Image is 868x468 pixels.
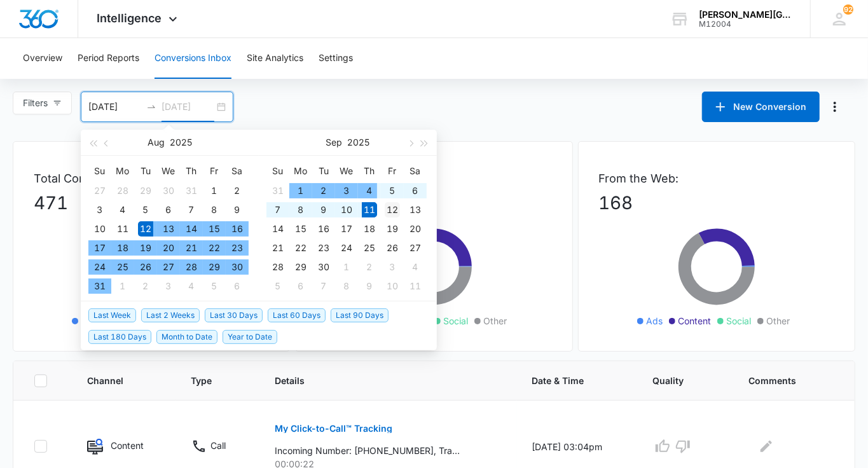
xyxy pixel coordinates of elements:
button: Conversions Inbox [155,38,231,79]
span: Last 2 Weeks [141,308,200,322]
td: 2025-10-09 [358,277,381,296]
td: 2025-08-18 [111,238,134,258]
span: Last 30 Days [205,308,263,322]
div: 25 [115,259,130,275]
td: 2025-08-15 [203,219,226,238]
td: 2025-08-28 [180,258,203,277]
div: 27 [92,183,107,198]
span: Intelligence [97,11,162,25]
td: 2025-09-01 [111,277,134,296]
div: 4 [408,259,423,275]
div: notifications count [843,4,853,15]
td: 2025-09-15 [289,219,312,238]
span: Month to Date [156,330,217,344]
div: 15 [207,221,222,237]
div: 29 [138,183,153,198]
div: 26 [138,259,153,275]
div: 5 [270,279,286,294]
th: Th [180,161,203,181]
div: 29 [293,259,308,275]
div: 28 [184,259,199,275]
td: 2025-09-21 [266,238,289,258]
button: Manage Numbers [825,97,845,117]
p: Call [211,439,226,452]
div: 30 [161,183,176,198]
td: 2025-09-25 [358,238,381,258]
div: 30 [316,259,331,275]
td: 2025-09-18 [358,219,381,238]
p: Content [111,439,144,452]
button: 2025 [170,130,192,155]
td: 2025-08-04 [111,200,134,219]
span: Filters [23,96,48,110]
td: 2025-09-09 [312,200,335,219]
td: 2025-08-26 [134,258,157,277]
td: 2025-08-16 [226,219,249,238]
span: Channel [87,374,142,387]
div: 17 [92,240,107,256]
div: 8 [207,202,222,217]
div: 12 [385,202,400,217]
p: Total Conversions: [34,170,269,187]
div: 7 [270,202,286,217]
td: 2025-10-03 [381,258,404,277]
div: 4 [184,279,199,294]
td: 2025-09-28 [266,258,289,277]
span: Date & Time [532,374,604,387]
td: 2025-08-24 [88,258,111,277]
td: 2025-10-01 [335,258,358,277]
div: 11 [362,202,377,217]
th: Tu [134,161,157,181]
div: 6 [161,202,176,217]
span: Last 90 Days [331,308,389,322]
th: Su [88,161,111,181]
div: account id [699,20,792,29]
td: 2025-10-07 [312,277,335,296]
input: End date [162,100,214,114]
td: 2025-09-29 [289,258,312,277]
div: 5 [207,279,222,294]
input: Start date [88,100,141,114]
div: 8 [293,202,308,217]
span: swap-right [146,102,156,112]
td: 2025-08-01 [203,181,226,200]
span: Comments [748,374,816,387]
div: 1 [339,259,354,275]
td: 2025-09-30 [312,258,335,277]
td: 2025-09-04 [358,181,381,200]
td: 2025-09-13 [404,200,427,219]
td: 2025-09-19 [381,219,404,238]
div: 2 [138,279,153,294]
td: 2025-07-30 [157,181,180,200]
td: 2025-08-06 [157,200,180,219]
div: 30 [230,259,245,275]
td: 2025-08-10 [88,219,111,238]
div: 16 [316,221,331,237]
td: 2025-09-20 [404,219,427,238]
td: 2025-08-31 [266,181,289,200]
span: to [146,102,156,112]
div: 24 [339,240,354,256]
td: 2025-09-16 [312,219,335,238]
span: Social [443,314,468,327]
button: 2025 [348,130,370,155]
div: 6 [230,279,245,294]
td: 2025-09-27 [404,238,427,258]
button: Overview [23,38,62,79]
td: 2025-08-07 [180,200,203,219]
td: 2025-08-17 [88,238,111,258]
td: 2025-09-26 [381,238,404,258]
div: 6 [408,183,423,198]
td: 2025-08-12 [134,219,157,238]
span: Social [726,314,751,327]
span: Content [678,314,711,327]
div: 4 [115,202,130,217]
td: 2025-08-22 [203,238,226,258]
button: Period Reports [78,38,139,79]
div: 8 [339,279,354,294]
td: 2025-09-06 [404,181,427,200]
td: 2025-09-06 [226,277,249,296]
div: 3 [385,259,400,275]
td: 2025-10-04 [404,258,427,277]
td: 2025-09-03 [157,277,180,296]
